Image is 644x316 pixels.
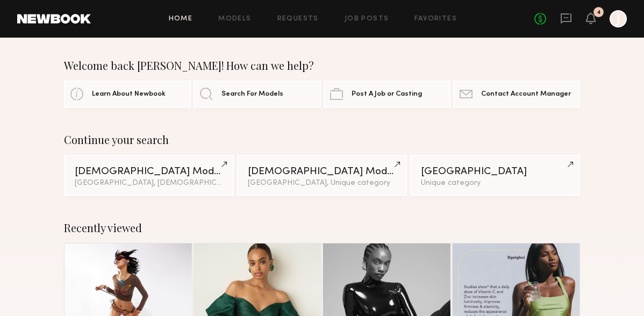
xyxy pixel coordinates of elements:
[75,179,223,187] div: [GEOGRAPHIC_DATA], [DEMOGRAPHIC_DATA] / [DEMOGRAPHIC_DATA]
[248,179,396,187] div: [GEOGRAPHIC_DATA], Unique category
[597,10,601,16] div: 4
[64,81,191,107] a: Learn About Newbook
[218,16,251,23] a: Models
[221,91,283,98] span: Search For Models
[414,16,457,23] a: Favorites
[75,167,223,177] div: [DEMOGRAPHIC_DATA] Models
[194,81,320,107] a: Search For Models
[352,91,422,98] span: Post A Job or Casting
[610,10,627,27] a: J
[410,155,580,196] a: [GEOGRAPHIC_DATA]Unique category
[64,221,580,234] div: Recently viewed
[481,91,571,98] span: Contact Account Manager
[64,133,580,146] div: Continue your search
[169,16,193,23] a: Home
[237,155,407,196] a: [DEMOGRAPHIC_DATA] Models[GEOGRAPHIC_DATA], Unique category
[248,167,396,177] div: [DEMOGRAPHIC_DATA] Models
[64,59,580,72] div: Welcome back [PERSON_NAME]! How can we help?
[277,16,319,23] a: Requests
[421,179,569,187] div: Unique category
[421,167,569,177] div: [GEOGRAPHIC_DATA]
[345,16,389,23] a: Job Posts
[92,91,166,98] span: Learn About Newbook
[64,155,234,196] a: [DEMOGRAPHIC_DATA] Models[GEOGRAPHIC_DATA], [DEMOGRAPHIC_DATA] / [DEMOGRAPHIC_DATA]
[453,81,580,107] a: Contact Account Manager
[324,81,450,107] a: Post A Job or Casting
